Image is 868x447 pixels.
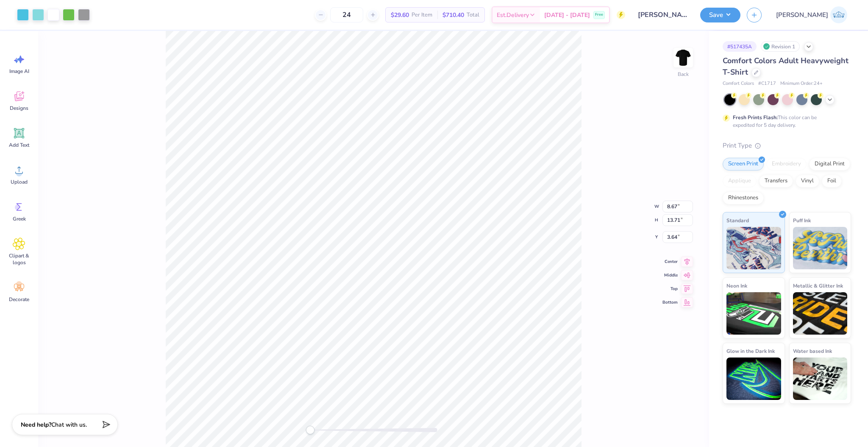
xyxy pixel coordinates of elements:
span: Minimum Order: 24 + [780,80,823,87]
img: Water based Ink [793,358,848,400]
div: Vinyl [796,175,819,187]
span: $29.60 [391,11,409,20]
span: Bottom [662,299,678,306]
span: Comfort Colors Adult Heavyweight T-Shirt [723,56,849,77]
span: Glow in the Dark Ink [726,346,775,355]
img: Metallic & Glitter Ink [793,292,848,335]
span: [DATE] - [DATE] [544,11,590,20]
span: Designs [10,105,28,112]
div: This color can be expedited for 5 day delivery. [733,114,837,129]
span: Add Text [9,142,29,148]
span: $710.40 [442,11,464,20]
span: # C1717 [758,80,776,87]
div: Transfers [759,175,793,187]
div: Digital Print [809,158,850,170]
span: Free [595,12,603,18]
div: Revision 1 [761,41,800,52]
span: Upload [11,179,28,185]
img: Glow in the Dark Ink [726,358,781,400]
span: Comfort Colors [723,80,754,87]
div: Accessibility label [306,426,314,434]
span: Clipart & logos [5,252,33,266]
span: Water based Ink [793,346,832,355]
span: Decorate [9,296,29,303]
button: Save [700,8,740,22]
img: Neon Ink [726,292,781,335]
span: Greek [13,215,26,222]
div: Back [678,70,689,78]
div: Embroidery [766,158,807,170]
span: Image AI [9,68,29,75]
img: Back [675,49,692,66]
div: Foil [822,175,842,187]
a: [PERSON_NAME] [772,6,851,23]
span: Middle [662,272,678,279]
span: Per Item [412,11,432,20]
div: Print Type [723,141,851,151]
span: Est. Delivery [497,11,529,20]
span: Neon Ink [726,281,747,290]
img: Standard [726,227,781,269]
strong: Need help? [21,421,51,429]
div: Applique [723,175,757,187]
span: Standard [726,216,749,225]
span: Metallic & Glitter Ink [793,281,843,290]
span: Total [467,11,479,20]
span: Chat with us. [51,421,87,429]
span: Puff Ink [793,216,811,225]
span: [PERSON_NAME] [776,10,828,20]
img: Josephine Amber Orros [830,6,847,23]
input: – – [330,7,363,22]
div: Screen Print [723,158,764,170]
img: Puff Ink [793,227,848,269]
input: Untitled Design [632,6,694,23]
strong: Fresh Prints Flash: [733,114,778,121]
div: Rhinestones [723,192,764,204]
span: Top [662,285,678,292]
div: # 517435A [723,41,757,52]
span: Center [662,258,678,265]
